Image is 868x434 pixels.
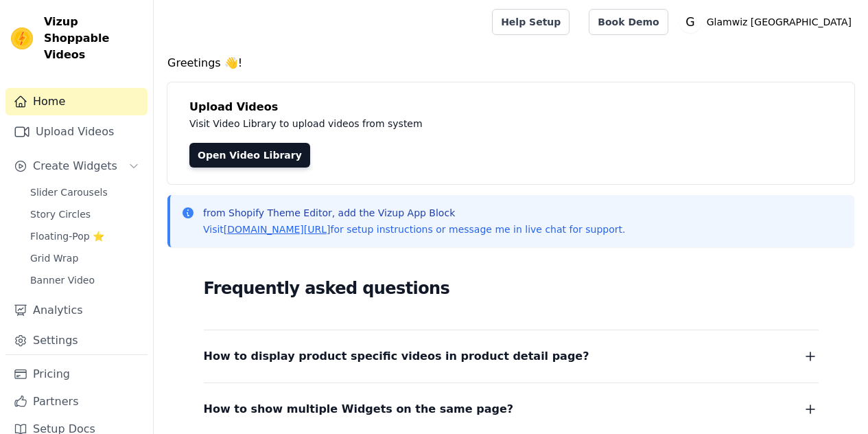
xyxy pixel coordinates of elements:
[167,55,854,71] h4: Greetings 👋!
[5,388,148,415] a: Partners
[22,183,148,202] a: Slider Carousels
[5,88,148,115] a: Home
[5,152,148,180] button: Create Widgets
[679,10,857,34] button: G Glamwiz [GEOGRAPHIC_DATA]
[204,400,514,419] span: How to show multiple Widgets on the same page?
[589,9,668,35] a: Book Demo
[224,224,331,235] a: [DOMAIN_NAME][URL]
[22,271,148,290] a: Banner Video
[30,251,78,265] span: Grid Wrap
[204,400,819,419] button: How to show multiple Widgets on the same page?
[189,115,804,132] p: Visit Video Library to upload videos from system
[701,10,857,34] p: Glamwiz [GEOGRAPHIC_DATA]
[44,14,142,63] span: Vizup Shoppable Videos
[5,297,148,324] a: Analytics
[30,273,95,287] span: Banner Video
[204,347,819,366] button: How to display product specific videos in product detail page?
[5,327,148,354] a: Settings
[11,27,33,49] img: Vizup
[189,143,310,168] a: Open Video Library
[30,207,91,221] span: Story Circles
[685,15,694,29] text: G
[30,229,104,243] span: Floating-Pop ⭐
[204,347,589,366] span: How to display product specific videos in product detail page?
[492,9,570,35] a: Help Setup
[189,99,832,115] h4: Upload Videos
[5,118,148,146] a: Upload Videos
[203,206,625,220] p: from Shopify Theme Editor, add the Vizup App Block
[203,222,625,236] p: Visit for setup instructions or message me in live chat for support.
[5,361,148,388] a: Pricing
[22,205,148,224] a: Story Circles
[22,227,148,246] a: Floating-Pop ⭐
[22,249,148,268] a: Grid Wrap
[204,275,819,302] h2: Frequently asked questions
[30,185,108,199] span: Slider Carousels
[33,158,117,174] span: Create Widgets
